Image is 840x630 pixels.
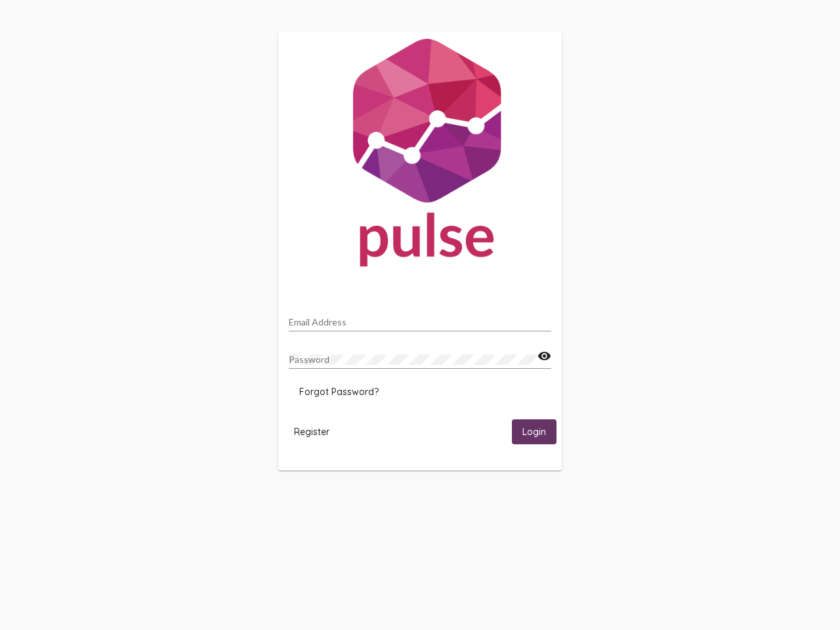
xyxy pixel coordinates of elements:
[299,386,379,398] span: Forgot Password?
[294,426,329,438] span: Register
[283,419,340,444] button: Register
[537,348,551,364] mat-icon: visibility
[278,31,562,280] img: Pulse For Good Logo
[522,427,546,438] span: Login
[289,380,389,404] button: Forgot Password?
[512,419,556,444] button: Login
